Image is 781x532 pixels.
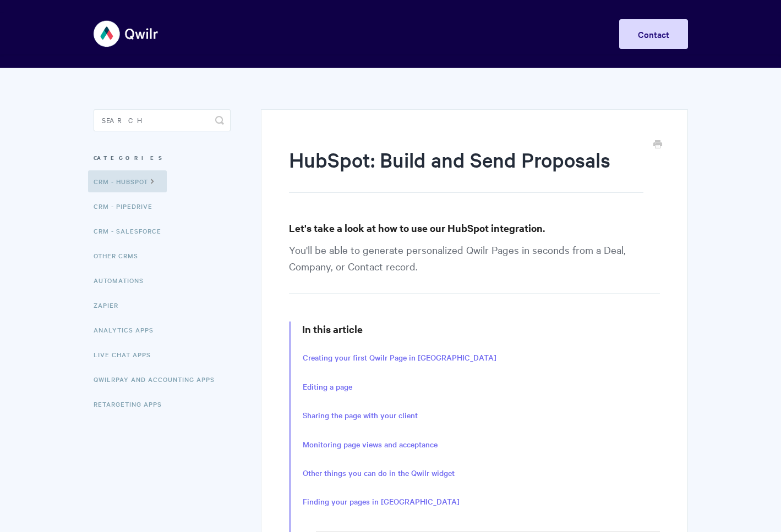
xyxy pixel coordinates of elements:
img: Qwilr Help Center [94,13,159,54]
h3: Let's take a look at how to use our HubSpot integration. [289,220,659,236]
a: CRM - HubSpot [88,170,167,192]
a: Finding your pages in [GEOGRAPHIC_DATA] [303,496,460,508]
a: Editing a page [303,381,352,393]
h1: HubSpot: Build and Send Proposals [289,146,643,193]
h3: In this article [302,322,659,337]
a: Zapier [94,294,127,316]
a: Other CRMs [94,245,146,267]
a: CRM - Pipedrive [94,195,161,217]
a: Contact [619,19,688,49]
h3: Categories [94,148,231,168]
a: Monitoring page views and acceptance [303,439,438,451]
a: Analytics Apps [94,319,162,341]
a: Live Chat Apps [94,343,159,365]
input: Search [94,109,231,131]
a: Sharing the page with your client [303,409,418,422]
a: Automations [94,269,152,291]
a: QwilrPay and Accounting Apps [94,368,223,390]
a: Print this Article [653,139,662,151]
a: Creating your first Qwilr Page in [GEOGRAPHIC_DATA] [303,352,496,364]
a: CRM - Salesforce [94,220,170,242]
a: Other things you can do in the Qwilr widget [303,467,455,479]
a: Retargeting Apps [94,393,170,415]
p: You'll be able to generate personalized Qwilr Pages in seconds from a Deal, Company, or Contact r... [289,241,659,294]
